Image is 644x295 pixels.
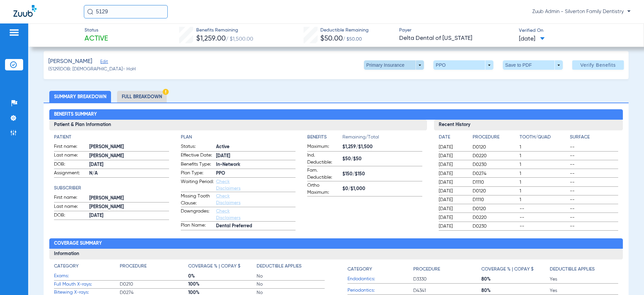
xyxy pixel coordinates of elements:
[473,134,517,141] h4: Procedure
[473,214,517,221] span: D0220
[307,167,340,181] span: Fam. Deductible:
[117,91,167,103] li: Full Breakdown
[54,273,120,280] span: Exams:
[54,143,87,151] span: First name:
[413,266,440,273] h4: Procedure
[342,134,422,143] span: Remaining/Total
[49,109,623,120] h2: Benefits Summary
[439,134,467,141] h4: Date
[519,35,545,43] span: [DATE]
[181,193,214,207] span: Missing Tooth Clause:
[520,196,568,203] span: 1
[54,263,78,270] h4: Category
[54,203,87,211] span: Last name:
[570,134,618,141] h4: Surface
[570,170,618,177] span: --
[216,194,240,205] a: Check Disclaimers
[520,170,568,177] span: 1
[54,212,87,220] span: DOB:
[439,161,467,168] span: [DATE]
[520,134,568,143] app-breakdown-title: Tooth/Quad
[54,185,169,192] app-breakdown-title: Subscriber
[216,161,296,168] span: In-Network
[181,170,214,178] span: Plan Type:
[532,8,631,15] span: Zuub Admin - Silverton Family Dentistry
[320,35,343,42] span: $50.00
[181,134,296,141] h4: Plan
[89,170,169,177] span: N/A
[196,27,253,34] span: Benefits Remaining
[216,143,296,151] span: Active
[307,152,340,166] span: Ind. Deductible:
[49,238,623,249] h2: Coverage Summary
[481,287,550,294] span: 80%
[570,161,618,168] span: --
[520,134,568,141] h4: Tooth/Quad
[89,153,169,160] span: [PERSON_NAME]
[439,214,467,221] span: [DATE]
[196,35,226,42] span: $1,259.00
[439,196,467,203] span: [DATE]
[342,143,422,151] span: $1,259/$1,500
[54,170,87,178] span: Assignment:
[481,266,534,273] h4: Coverage % | Copay $
[216,170,296,177] span: PPO
[550,287,618,294] span: Yes
[307,134,342,141] h4: Benefits
[473,170,517,177] span: D0274
[181,178,214,192] span: Waiting Period:
[320,27,369,34] span: Deductible Remaining
[439,179,467,186] span: [DATE]
[54,152,87,160] span: Last name:
[572,60,624,70] button: Verify Benefits
[520,153,568,159] span: 1
[570,144,618,151] span: --
[473,161,517,168] span: D0230
[84,5,168,18] input: Search for patients
[399,27,513,34] span: Payer
[439,188,467,194] span: [DATE]
[550,266,595,273] h4: Deductible Applies
[257,263,302,270] h4: Deductible Applies
[120,263,147,270] h4: Procedure
[570,223,618,230] span: --
[570,214,618,221] span: --
[54,194,87,202] span: First name:
[520,179,568,186] span: 1
[257,273,325,280] span: No
[519,27,633,34] span: Verified On
[439,223,467,230] span: [DATE]
[216,223,296,230] span: Dental Preferred
[520,214,568,221] span: --
[188,281,257,288] span: 100%
[89,212,169,219] span: [DATE]
[188,263,257,272] app-breakdown-title: Coverage % | Copay $
[520,223,568,230] span: --
[120,281,188,288] span: D0210
[307,143,340,151] span: Maximum:
[307,182,340,196] span: Ortho Maximum:
[226,37,253,42] span: / $1,500.00
[13,5,37,17] img: Zuub Logo
[550,263,618,275] app-breakdown-title: Deductible Applies
[54,263,120,272] app-breakdown-title: Category
[570,196,618,203] span: --
[610,263,644,295] iframe: Chat Widget
[570,134,618,143] app-breakdown-title: Surface
[54,134,169,141] app-breakdown-title: Patient
[413,263,482,275] app-breakdown-title: Procedure
[181,152,214,160] span: Effective Date:
[188,273,257,280] span: 0%
[89,143,169,151] span: [PERSON_NAME]
[49,120,427,130] h3: Patient & Plan Information
[257,263,325,272] app-breakdown-title: Deductible Applies
[48,66,136,73] span: (5129) DOB: [DEMOGRAPHIC_DATA] - HoH
[89,203,169,211] span: [PERSON_NAME]
[9,28,19,37] img: hamburger-icon
[343,37,362,42] span: / $50.00
[439,144,467,151] span: [DATE]
[85,27,108,34] span: Status
[364,60,424,70] button: Primary Insurance
[216,153,296,160] span: [DATE]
